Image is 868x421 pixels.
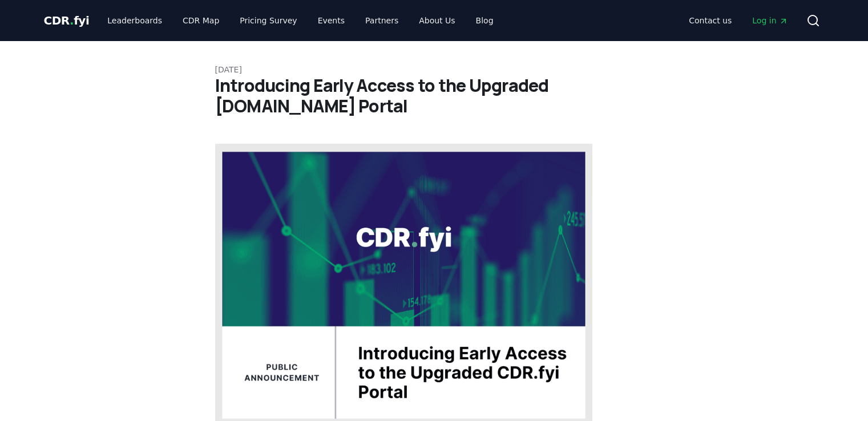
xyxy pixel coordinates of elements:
a: Leaderboards [98,10,171,31]
a: CDR.fyi [44,13,90,29]
a: Log in [743,10,797,31]
a: About Us [410,10,464,31]
nav: Main [680,10,797,31]
a: CDR Map [173,10,228,31]
nav: Main [98,10,502,31]
span: CDR fyi [44,14,90,27]
span: . [70,14,74,27]
a: Blog [467,10,503,31]
a: Events [309,10,354,31]
a: Pricing Survey [231,10,306,31]
a: Partners [356,10,407,31]
a: Contact us [680,10,741,31]
p: [DATE] [215,64,653,75]
span: Log in [752,15,788,26]
h1: Introducing Early Access to the Upgraded [DOMAIN_NAME] Portal [215,75,653,116]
